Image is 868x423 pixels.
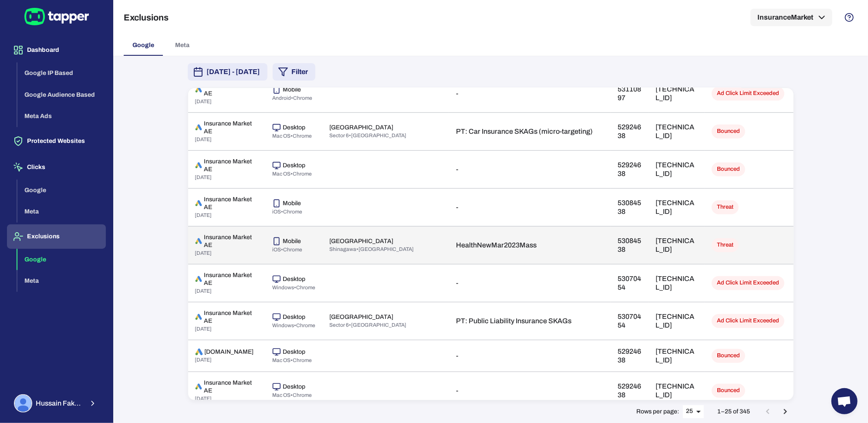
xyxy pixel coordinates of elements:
[7,163,106,170] a: Clicks
[618,312,642,330] p: 53070454
[283,200,301,207] p: Mobile
[656,123,698,140] p: [TECHNICAL_ID]
[750,9,832,26] button: InsuranceMarket
[132,41,154,49] span: Google
[656,237,698,254] p: [TECHNICAL_ID]
[195,136,212,142] span: [DATE]
[329,124,393,132] p: [GEOGRAPHIC_DATA]
[618,199,642,216] p: 53084538
[17,69,106,76] a: Google IP Based
[618,347,642,365] p: 52924638
[7,391,106,416] button: Hussain FakhruddinHussain Fakhruddin
[176,41,190,49] span: Meta
[195,174,212,180] span: [DATE]
[273,63,315,81] button: Filter
[17,112,106,119] a: Meta Ads
[195,288,212,294] span: [DATE]
[618,274,642,292] p: 53070454
[195,396,212,402] span: [DATE]
[712,241,739,249] span: Threat
[205,348,254,356] p: [DOMAIN_NAME]
[195,357,212,363] span: [DATE]
[195,326,212,332] span: [DATE]
[283,162,305,169] p: Desktop
[17,207,106,215] a: Meta
[283,313,305,321] p: Desktop
[15,395,31,412] img: Hussain Fakhruddin
[17,249,106,271] button: Google
[17,186,106,193] a: Google
[272,322,315,328] span: Windows • Chrome
[7,137,106,144] a: Protected Websites
[718,408,750,416] p: 1–25 of 345
[124,12,169,23] h5: Exclusions
[7,38,106,62] button: Dashboard
[329,132,406,139] span: Sector 6 • [GEOGRAPHIC_DATA]
[272,357,312,363] span: Mac OS • Chrome
[272,133,312,139] span: Mac OS • Chrome
[712,166,745,173] span: Bounced
[329,246,414,252] span: Shinagawa • [GEOGRAPHIC_DATA]
[618,382,642,399] p: 52924638
[17,84,106,106] button: Google Audience Based
[283,124,305,132] p: Desktop
[712,128,745,135] span: Bounced
[7,46,106,53] a: Dashboard
[712,203,739,211] span: Threat
[329,313,393,321] p: [GEOGRAPHIC_DATA]
[17,270,106,292] button: Meta
[7,224,106,249] button: Exclusions
[712,90,784,97] span: Ad Click Limit Exceeded
[456,203,604,212] p: -
[329,237,393,245] p: [GEOGRAPHIC_DATA]
[188,63,267,81] button: [DATE] - [DATE]
[272,284,315,291] span: Windows • Chrome
[204,271,258,287] p: Insurance Market AE
[283,86,301,94] p: Mobile
[656,312,698,330] p: [TECHNICAL_ID]
[195,98,212,105] span: [DATE]
[204,233,258,249] p: Insurance Market AE
[283,275,305,283] p: Desktop
[712,317,784,325] span: Ad Click Limit Exceeded
[204,309,258,325] p: Insurance Market AE
[204,158,258,173] p: Insurance Market AE
[683,405,704,418] div: 25
[283,383,305,391] p: Desktop
[17,90,106,98] a: Google Audience Based
[283,348,305,356] p: Desktop
[456,89,604,98] p: -
[656,274,698,292] p: [TECHNICAL_ID]
[17,179,106,201] button: Google
[456,386,604,395] p: -
[456,127,604,136] p: PT: Car Insurance SKAGs (micro-targeting)
[656,347,698,365] p: [TECHNICAL_ID]
[272,247,302,253] span: iOS • Chrome
[456,165,604,174] p: -
[204,82,258,98] p: Insurance Market AE
[17,62,106,84] button: Google IP Based
[456,352,604,360] p: -
[204,120,258,135] p: Insurance Market AE
[17,277,106,284] a: Meta
[204,379,258,395] p: Insurance Market AE
[17,105,106,127] button: Meta Ads
[637,408,679,416] p: Rows per page:
[7,129,106,153] button: Protected Websites
[712,352,745,359] span: Bounced
[272,171,312,177] span: Mac OS • Chrome
[831,388,858,414] div: Open chat
[272,209,302,215] span: iOS • Chrome
[656,382,698,399] p: [TECHNICAL_ID]
[456,317,604,325] p: PT: Public Liability Insurance SKAGs
[618,123,642,140] p: 52924638
[7,155,106,179] button: Clicks
[712,279,784,287] span: Ad Click Limit Exceeded
[329,322,406,328] span: Sector 6 • [GEOGRAPHIC_DATA]
[36,399,83,408] span: Hussain Fakhruddin
[618,237,642,254] p: 53084538
[195,250,212,256] span: [DATE]
[204,196,258,211] p: Insurance Market AE
[17,201,106,223] button: Meta
[456,241,604,250] p: HealthNewMar2023Mass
